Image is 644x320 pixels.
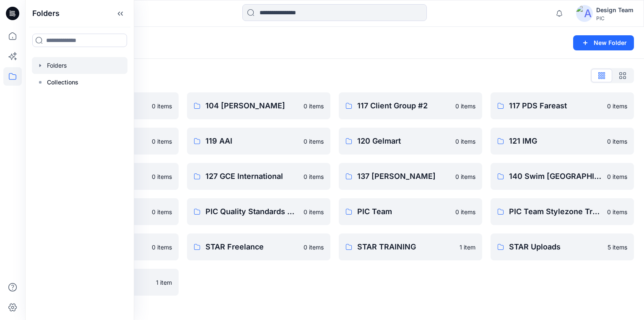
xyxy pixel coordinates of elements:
[357,241,454,253] p: STAR TRAINING
[509,241,602,253] p: STAR Uploads
[152,172,172,181] p: 0 items
[357,206,450,218] p: PIC Team
[573,35,634,50] button: New Folder
[156,278,172,287] p: 1 item
[607,172,627,181] p: 0 items
[187,163,330,190] a: 127 GCE International0 items
[205,100,299,112] p: 104 [PERSON_NAME]
[152,102,172,110] p: 0 items
[205,241,299,253] p: STAR Freelance
[491,198,634,225] a: PIC Team Stylezone Training0 items
[339,198,482,225] a: PIC Team0 items
[152,207,172,216] p: 0 items
[304,102,324,110] p: 0 items
[596,15,634,21] div: PIC
[304,137,324,146] p: 0 items
[608,243,627,252] p: 5 items
[491,233,634,260] a: STAR Uploads5 items
[455,172,475,181] p: 0 items
[576,5,593,22] img: avatar
[339,163,482,190] a: 137 [PERSON_NAME]0 items
[509,100,602,112] p: 117 PDS Fareast
[509,135,602,147] p: 121 IMG
[509,206,602,218] p: PIC Team Stylezone Training
[187,128,330,155] a: 119 AAI0 items
[187,198,330,225] a: PIC Quality Standards Test Group0 items
[460,243,475,252] p: 1 item
[152,243,172,252] p: 0 items
[47,77,78,87] p: Collections
[152,137,172,146] p: 0 items
[491,128,634,155] a: 121 IMG0 items
[455,137,475,146] p: 0 items
[187,233,330,260] a: STAR Freelance0 items
[357,100,450,112] p: 117 Client Group #2
[304,243,324,252] p: 0 items
[304,207,324,216] p: 0 items
[205,206,299,218] p: PIC Quality Standards Test Group
[357,135,450,147] p: 120 Gelmart
[607,137,627,146] p: 0 items
[304,172,324,181] p: 0 items
[339,233,482,260] a: STAR TRAINING1 item
[455,102,475,110] p: 0 items
[187,92,330,119] a: 104 [PERSON_NAME]0 items
[607,207,627,216] p: 0 items
[509,170,602,182] p: 140 Swim [GEOGRAPHIC_DATA]
[596,5,634,15] div: Design Team
[455,207,475,216] p: 0 items
[491,92,634,119] a: 117 PDS Fareast0 items
[491,163,634,190] a: 140 Swim [GEOGRAPHIC_DATA]0 items
[205,170,299,182] p: 127 GCE International
[205,135,299,147] p: 119 AAI
[607,102,627,110] p: 0 items
[339,128,482,155] a: 120 Gelmart0 items
[339,92,482,119] a: 117 Client Group #20 items
[357,170,450,182] p: 137 [PERSON_NAME]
